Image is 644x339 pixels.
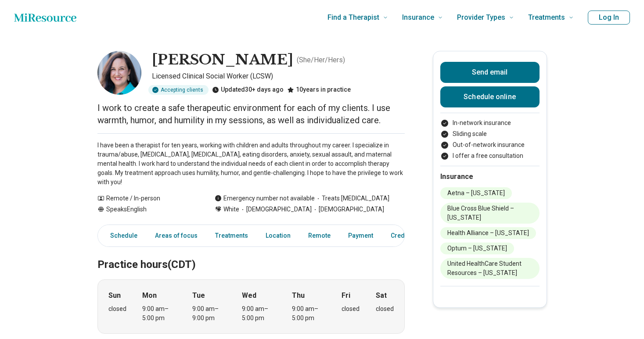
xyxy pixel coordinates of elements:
[97,102,405,126] p: I work to create a safe therapeutic environment for each of my clients. I use warmth, humor, and ...
[440,86,540,107] a: Schedule online
[192,304,226,323] div: 9:00 am – 9:00 pm
[440,171,540,182] h2: Insurance
[376,290,387,301] strong: Sat
[215,194,315,203] div: Emergency number not available
[440,140,540,150] li: Out-of-network insurance
[97,236,405,272] h2: Practice hours (CDT)
[152,51,293,69] h1: [PERSON_NAME]
[242,304,276,323] div: 9:00 am – 5:00 pm
[14,9,76,26] a: Home page
[588,11,630,25] button: Log In
[440,151,540,161] li: I offer a free consultation
[440,118,540,161] ul: Payment options
[148,85,209,95] div: Accepting clients
[297,55,345,65] p: ( She/Her/Hers )
[97,279,405,334] div: When does the program meet?
[142,304,176,323] div: 9:00 am – 5:00 pm
[97,194,197,203] div: Remote / In-person
[440,187,512,199] li: Aetna – [US_STATE]
[528,11,565,24] span: Treatments
[150,227,203,245] a: Areas of focus
[97,51,141,95] img: Erica Aina, Licensed Clinical Social Worker (LCSW)
[440,118,540,128] li: In-network insurance
[292,304,326,323] div: 9:00 am – 5:00 pm
[210,227,253,245] a: Treatments
[457,11,505,24] span: Provider Types
[108,290,121,301] strong: Sun
[292,290,305,301] strong: Thu
[402,11,434,24] span: Insurance
[223,205,239,214] span: White
[440,129,540,139] li: Sliding scale
[342,304,360,314] div: closed
[327,11,379,24] span: Find a Therapist
[212,85,284,95] div: Updated 30+ days ago
[108,304,126,314] div: closed
[287,85,351,95] div: 10 years in practice
[260,227,296,245] a: Location
[440,62,540,83] button: Send email
[315,194,389,203] span: Treats [MEDICAL_DATA]
[342,290,350,301] strong: Fri
[303,227,336,245] a: Remote
[440,243,514,254] li: Optum – [US_STATE]
[440,258,540,279] li: United HealthCare Student Resources – [US_STATE]
[97,141,405,187] p: I have been a therapist for ten years, working with children and adults throughout my career. I s...
[440,203,540,224] li: Blue Cross Blue Shield – [US_STATE]
[312,205,384,214] span: [DEMOGRAPHIC_DATA]
[97,205,197,214] div: Speaks English
[100,227,143,245] a: Schedule
[242,290,256,301] strong: Wed
[385,227,429,245] a: Credentials
[239,205,312,214] span: [DEMOGRAPHIC_DATA]
[142,290,157,301] strong: Mon
[343,227,378,245] a: Payment
[440,227,536,239] li: Health Alliance – [US_STATE]
[152,71,405,82] p: Licensed Clinical Social Worker (LCSW)
[192,290,205,301] strong: Tue
[376,304,394,314] div: closed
